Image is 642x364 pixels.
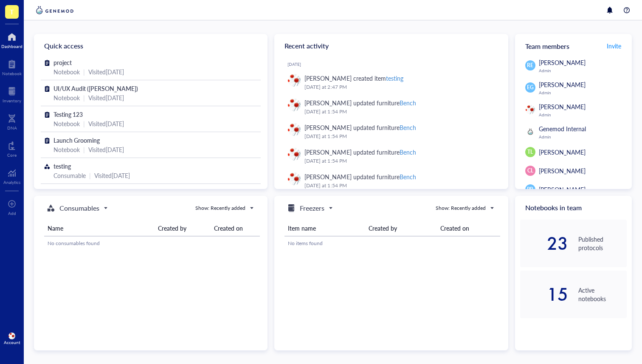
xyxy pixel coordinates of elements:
div: [PERSON_NAME] updated furniture [304,147,416,157]
img: 4bf2238b-a8f3-4481-b49a-d9340cf6e548.jpeg [526,127,535,136]
th: Name [44,220,155,236]
a: [PERSON_NAME] updated furnitureBench[DATE] at 1:54 PM [281,95,501,119]
a: [PERSON_NAME] updated furnitureBench[DATE] at 1:54 PM [281,144,501,169]
span: RE [527,62,533,69]
div: [DATE] at 2:47 PM [304,83,494,91]
div: | [83,67,85,76]
div: | [83,93,85,102]
th: Created on [211,220,260,236]
span: Genemod Internal [539,124,586,133]
div: Bench [400,99,416,107]
div: Core [7,152,17,158]
div: Dashboard [1,44,23,49]
span: Launch Grooming [53,136,100,144]
span: [PERSON_NAME] [539,80,586,89]
div: [DATE] at 1:54 PM [304,107,494,116]
div: 23 [520,237,569,250]
img: 0d38a47e-085d-4ae2-a406-c371b58e94d9.jpeg [288,123,301,136]
div: [PERSON_NAME] created item [304,73,403,83]
div: Quick access [34,34,267,58]
div: Bench [400,172,416,181]
div: Bench [400,148,416,156]
a: Analytics [3,166,20,185]
div: Admin [539,134,627,139]
span: [PERSON_NAME] `[DATE] [53,188,124,196]
span: CL [527,167,533,175]
div: Visited [DATE] [94,171,130,180]
a: DNA [7,112,17,130]
a: [PERSON_NAME] updated furnitureBench[DATE] at 1:54 PM [281,119,501,144]
span: testing [53,162,71,170]
span: [PERSON_NAME] [539,166,586,175]
th: Created by [155,220,211,236]
div: Notebook [53,67,80,76]
span: [PERSON_NAME] [539,58,586,67]
span: EG [527,84,534,91]
div: Account [4,340,20,345]
div: Visited [DATE] [88,145,124,154]
a: Dashboard [1,30,23,49]
img: 0d38a47e-085d-4ae2-a406-c371b58e94d9.jpeg [288,99,301,111]
div: [DATE] at 1:54 PM [304,132,494,141]
span: Invite [607,42,621,50]
div: DNA [7,125,17,130]
th: Item name [284,220,365,236]
div: Inventory [3,98,21,103]
div: Visited [DATE] [88,67,124,76]
div: | [89,171,91,180]
div: No items found [288,240,497,247]
div: Recent activity [274,34,508,58]
div: No consumables found [48,240,256,247]
div: Analytics [3,180,20,185]
h5: Consumables [59,203,99,213]
div: testing [386,74,403,82]
span: project [53,58,72,67]
button: Invite [606,39,622,53]
img: genemod-logo [34,5,76,15]
div: Visited [DATE] [88,119,124,128]
img: 0d38a47e-085d-4ae2-a406-c371b58e94d9.jpeg [8,333,15,339]
div: Notebooks in team [515,196,632,220]
div: [PERSON_NAME] updated furniture [304,98,416,107]
div: Notebook [2,71,22,76]
a: Notebook [2,57,22,76]
span: [PERSON_NAME] [539,148,586,156]
div: | [83,145,85,154]
span: T [10,6,14,17]
div: Consumable [53,171,86,180]
h5: Freezers [300,203,324,213]
span: PR [527,186,533,193]
div: Active notebooks [578,286,627,303]
img: 0d38a47e-085d-4ae2-a406-c371b58e94d9.jpeg [288,172,301,185]
img: 0d38a47e-085d-4ae2-a406-c371b58e94d9.jpeg [288,74,301,87]
div: Show: Recently added [436,204,486,212]
div: 15 [520,288,569,301]
div: [PERSON_NAME] updated furniture [304,123,416,132]
div: Admin [539,68,627,73]
div: Bench [400,123,416,132]
img: 0d38a47e-085d-4ae2-a406-c371b58e94d9.jpeg [288,148,301,161]
div: Show: Recently added [195,204,245,212]
img: 0d38a47e-085d-4ae2-a406-c371b58e94d9.jpeg [526,105,535,114]
span: TL [527,148,533,156]
th: Created on [437,220,500,236]
span: Testing 123 [53,110,83,119]
th: Created by [365,220,437,236]
div: Admin [539,112,627,117]
div: | [83,119,85,128]
a: [PERSON_NAME] created itemtesting[DATE] at 2:47 PM [281,70,501,95]
div: Team members [515,34,632,58]
div: [PERSON_NAME] updated furniture [304,172,416,181]
a: [PERSON_NAME] updated furnitureBench[DATE] at 1:54 PM [281,169,501,193]
div: [DATE] at 1:54 PM [304,157,494,165]
a: Core [7,139,17,158]
div: [DATE] [287,62,501,67]
span: [PERSON_NAME] [539,185,586,194]
div: Notebook [53,145,80,154]
div: Notebook [53,93,80,102]
span: UI/UX Audit ([PERSON_NAME]) [53,84,138,93]
div: Notebook [53,119,80,128]
div: Add [8,211,16,216]
div: Published protocols [578,235,627,252]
